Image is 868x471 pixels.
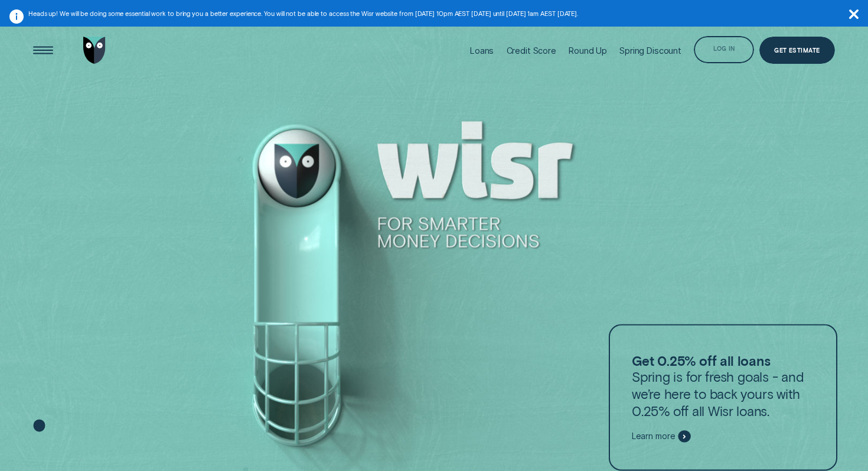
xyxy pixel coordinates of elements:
a: Credit Score [507,20,556,80]
div: Credit Score [507,46,556,56]
span: Learn more [632,431,675,441]
a: Round Up [569,20,607,80]
p: Spring is for fresh goals - and we’re here to back yours with 0.25% off all Wisr loans. [632,353,814,420]
div: Loans [470,46,494,56]
img: Wisr [83,37,106,64]
strong: Get 0.25% off all loans [632,353,771,369]
a: Go to home page [81,20,108,80]
a: Get Estimate [759,37,835,64]
a: Get 0.25% off all loansSpring is for fresh goals - and we’re here to back yours with 0.25% off al... [609,324,837,471]
div: Spring Discount [619,46,681,56]
a: Loans [470,20,494,80]
button: Open Menu [30,37,57,64]
a: Spring Discount [619,20,681,80]
button: Log in [694,36,754,63]
div: Round Up [569,46,607,56]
